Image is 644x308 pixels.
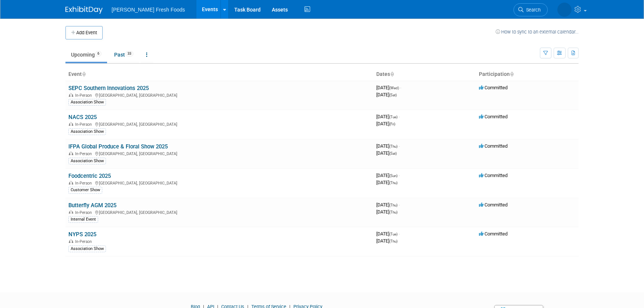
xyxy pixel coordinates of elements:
[389,232,397,236] span: (Tue)
[389,174,397,178] span: (Sun)
[557,3,571,17] img: Courtney Law
[65,26,103,39] button: Add Event
[69,93,73,97] img: In-Person Event
[69,210,73,214] img: In-Person Event
[68,128,106,135] div: Association Show
[389,239,397,243] span: (Thu)
[389,115,397,119] span: (Tue)
[68,209,370,215] div: [GEOGRAPHIC_DATA], [GEOGRAPHIC_DATA]
[95,51,102,57] span: 6
[68,143,168,150] a: IFPA Global Produce & Floral Show 2025
[399,231,400,237] span: -
[68,85,149,92] a: SEPC Southern Innovations 2025
[376,209,397,215] span: [DATE]
[479,173,508,178] span: Committed
[75,210,94,215] span: In-Person
[479,143,508,149] span: Committed
[496,29,579,35] a: How to sync to an external calendar...
[75,239,94,244] span: In-Person
[65,48,107,62] a: Upcoming6
[75,181,94,186] span: In-Person
[68,187,102,193] div: Customer Show
[373,68,476,81] th: Dates
[68,158,106,164] div: Association Show
[389,122,395,126] span: (Fri)
[68,202,116,209] a: Butterfly AGM 2025
[376,202,400,208] span: [DATE]
[389,93,397,97] span: (Sat)
[376,143,400,149] span: [DATE]
[510,71,513,77] a: Sort by Participation Type
[68,216,98,223] div: Internal Event
[68,121,370,127] div: [GEOGRAPHIC_DATA], [GEOGRAPHIC_DATA]
[65,6,103,14] img: ExhibitDay
[400,85,401,90] span: -
[390,71,394,77] a: Sort by Start Date
[75,93,94,98] span: In-Person
[376,238,397,244] span: [DATE]
[399,143,400,149] span: -
[399,173,400,178] span: -
[524,7,541,13] span: Search
[479,231,508,237] span: Committed
[399,202,400,208] span: -
[65,68,373,81] th: Event
[125,51,133,57] span: 33
[69,151,73,155] img: In-Person Event
[376,173,400,178] span: [DATE]
[399,114,400,119] span: -
[389,203,397,207] span: (Thu)
[68,180,370,186] div: [GEOGRAPHIC_DATA], [GEOGRAPHIC_DATA]
[376,231,400,237] span: [DATE]
[69,122,73,126] img: In-Person Event
[389,210,397,214] span: (Thu)
[75,151,94,156] span: In-Person
[479,114,508,119] span: Committed
[389,144,397,148] span: (Thu)
[69,181,73,185] img: In-Person Event
[68,150,370,156] div: [GEOGRAPHIC_DATA], [GEOGRAPHIC_DATA]
[376,121,395,126] span: [DATE]
[68,99,106,106] div: Association Show
[479,85,508,90] span: Committed
[389,151,397,155] span: (Sat)
[476,68,579,81] th: Participation
[376,92,397,97] span: [DATE]
[376,85,401,90] span: [DATE]
[109,48,139,62] a: Past33
[112,7,185,13] span: [PERSON_NAME] Fresh Foods
[68,92,370,98] div: [GEOGRAPHIC_DATA], [GEOGRAPHIC_DATA]
[82,71,86,77] a: Sort by Event Name
[68,114,97,121] a: NACS 2025
[68,173,111,179] a: Foodcentric 2025
[389,181,397,185] span: (Thu)
[68,246,106,252] div: Association Show
[75,122,94,127] span: In-Person
[69,239,73,243] img: In-Person Event
[376,180,397,185] span: [DATE]
[68,231,96,238] a: NYPS 2025
[376,150,397,156] span: [DATE]
[479,202,508,208] span: Committed
[389,86,399,90] span: (Wed)
[376,114,400,119] span: [DATE]
[513,3,548,16] a: Search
